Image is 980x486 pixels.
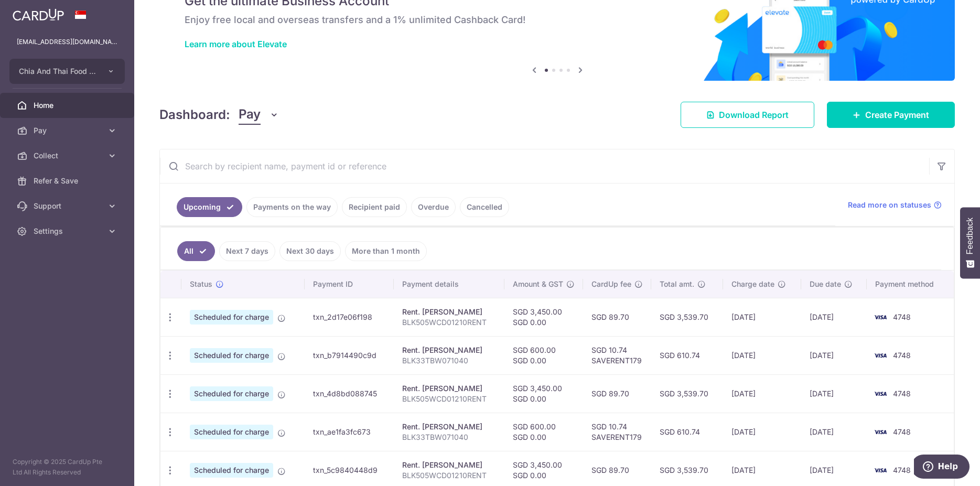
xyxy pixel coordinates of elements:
span: Settings [34,226,103,236]
a: Overdue [411,197,456,217]
td: [DATE] [723,336,801,374]
p: [EMAIL_ADDRESS][DOMAIN_NAME] [17,37,117,47]
span: Scheduled for charge [190,386,273,401]
span: Collect [34,150,103,161]
td: [DATE] [723,413,801,451]
img: Bank Card [870,387,891,400]
span: Read more on statuses [848,200,931,210]
span: 4748 [893,312,911,321]
span: Scheduled for charge [190,310,273,325]
a: All [177,241,215,261]
span: Due date [810,279,841,289]
input: Search by recipient name, payment id or reference [160,149,929,183]
div: Rent. [PERSON_NAME] [402,422,496,432]
span: CardUp fee [591,279,631,289]
p: BLK33TBW071040 [402,355,496,366]
td: [DATE] [801,413,867,451]
img: Bank Card [870,311,891,323]
a: Next 7 days [219,241,275,261]
p: BLK505WCD01210RENT [402,470,496,481]
td: SGD 89.70 [583,374,651,413]
h6: Enjoy free local and overseas transfers and a 1% unlimited Cashback Card! [185,14,930,26]
td: SGD 600.00 SGD 0.00 [504,413,583,451]
td: txn_ae1fa3fc673 [305,413,394,451]
span: Refer & Save [34,176,103,186]
td: SGD 600.00 SGD 0.00 [504,336,583,374]
p: BLK505WCD01210RENT [402,317,496,328]
a: Upcoming [177,197,242,217]
td: [DATE] [801,336,867,374]
td: SGD 610.74 [651,336,723,374]
a: Download Report [681,102,814,128]
img: CardUp [13,8,64,21]
span: 4748 [893,389,911,398]
span: Chia And Thai Food Supplies Pte Ltd [19,66,96,77]
span: Scheduled for charge [190,463,273,478]
h4: Dashboard: [159,105,230,124]
span: Charge date [731,279,774,289]
div: Rent. [PERSON_NAME] [402,307,496,317]
button: Feedback - Show survey [960,207,980,278]
span: Support [34,201,103,211]
div: Rent. [PERSON_NAME] [402,383,496,394]
td: SGD 610.74 [651,413,723,451]
td: SGD 3,450.00 SGD 0.00 [504,374,583,413]
img: Bank Card [870,464,891,477]
span: 4748 [893,351,911,360]
a: Learn more about Elevate [185,39,287,49]
img: Bank Card [870,349,891,362]
td: SGD 3,450.00 SGD 0.00 [504,298,583,336]
td: txn_b7914490c9d [305,336,394,374]
span: Amount & GST [513,279,563,289]
button: Chia And Thai Food Supplies Pte Ltd [9,59,125,84]
a: Payments on the way [246,197,338,217]
td: SGD 89.70 [583,298,651,336]
td: [DATE] [723,298,801,336]
td: SGD 10.74 SAVERENT179 [583,413,651,451]
a: Recipient paid [342,197,407,217]
div: Rent. [PERSON_NAME] [402,460,496,470]
a: Create Payment [827,102,955,128]
span: Status [190,279,212,289]
a: Read more on statuses [848,200,942,210]
span: 4748 [893,427,911,436]
td: [DATE] [723,374,801,413]
td: SGD 3,539.70 [651,298,723,336]
td: txn_4d8bd088745 [305,374,394,413]
th: Payment method [867,271,954,298]
p: BLK33TBW071040 [402,432,496,442]
td: txn_2d17e06f198 [305,298,394,336]
span: Home [34,100,103,111]
a: More than 1 month [345,241,427,261]
a: Cancelled [460,197,509,217]
td: [DATE] [801,374,867,413]
th: Payment ID [305,271,394,298]
img: Bank Card [870,426,891,438]
div: Rent. [PERSON_NAME] [402,345,496,355]
th: Payment details [394,271,504,298]
span: Scheduled for charge [190,425,273,439]
iframe: Opens a widget where you can find more information [914,455,970,481]
td: [DATE] [801,298,867,336]
span: Download Report [719,109,789,121]
td: SGD 3,539.70 [651,374,723,413]
span: Pay [34,125,103,136]
span: Pay [239,105,261,125]
td: SGD 10.74 SAVERENT179 [583,336,651,374]
a: Next 30 days [279,241,341,261]
span: Feedback [965,218,975,254]
p: BLK505WCD01210RENT [402,394,496,404]
span: Scheduled for charge [190,348,273,363]
button: Pay [239,105,279,125]
span: 4748 [893,466,911,474]
span: Total amt. [660,279,694,289]
span: Create Payment [865,109,929,121]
